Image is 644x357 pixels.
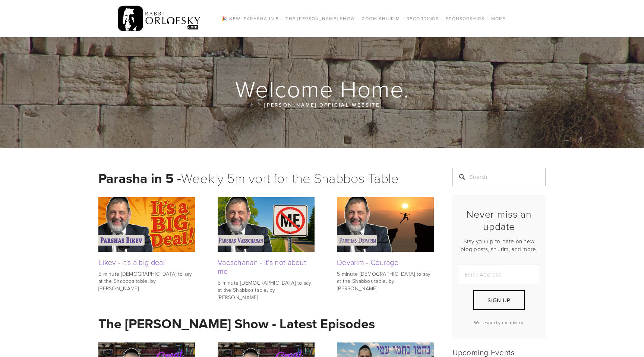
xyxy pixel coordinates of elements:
a: Sponsorships [443,14,487,23]
a: Eikev - It's a big deal [98,257,165,267]
a: The [PERSON_NAME] Show [283,14,358,23]
a: Devarim - Courage [337,257,398,267]
p: Stay you up-to-date on new blog posts, shiurim, and more! [459,237,539,253]
a: Recordings [404,14,441,23]
a: More [489,14,508,23]
p: 5 minute [DEMOGRAPHIC_DATA] to say at the Shabbos table, by [PERSON_NAME]. [218,279,315,301]
h1: Welcome Home. [98,77,546,101]
span: Sign Up [487,296,510,304]
button: Sign Up [473,290,525,310]
a: 🎉 NEW! Parasha in 5 [219,14,281,23]
img: Vaeschanan - It's not about me [218,197,315,252]
p: 5 minute [DEMOGRAPHIC_DATA] to say at the Shabbos table, by [PERSON_NAME]. [98,270,195,292]
input: Search [452,168,546,186]
span: / [441,15,443,22]
h2: Never miss an update [459,208,539,232]
p: [PERSON_NAME] official website [143,101,501,109]
p: We respect your privacy. [459,319,539,326]
span: / [487,15,489,22]
img: Devarim - Courage [337,197,434,252]
span: / [358,15,360,22]
img: Eikev - It's a big deal [98,197,195,252]
strong: Parasha in 5 - [98,168,181,188]
strong: The [PERSON_NAME] Show - Latest Episodes [98,314,375,333]
p: 5 minute [DEMOGRAPHIC_DATA] to say at the Shabbos table, by [PERSON_NAME]. [337,270,434,292]
h2: Upcoming Events [452,347,546,357]
span: / [281,15,283,22]
a: Zoom Shiurim [360,14,402,23]
a: Vaeschanan - It's not about me [218,257,306,276]
input: Email Address [459,265,539,284]
img: RabbiOrlofsky.com [118,4,201,33]
h1: Weekly 5m vort for the Shabbos Table [98,168,434,188]
span: / [402,15,404,22]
